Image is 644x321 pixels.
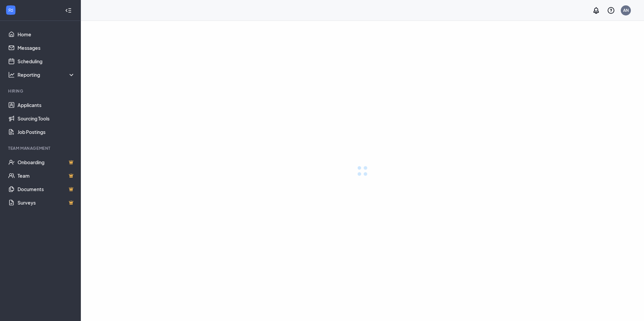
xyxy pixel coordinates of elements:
[18,112,75,125] a: Sourcing Tools
[65,7,72,14] svg: Collapse
[18,41,75,55] a: Messages
[8,71,15,78] svg: Analysis
[18,196,75,209] a: SurveysCrown
[18,125,75,139] a: Job Postings
[18,98,75,112] a: Applicants
[8,145,74,151] div: Team Management
[18,71,75,78] div: Reporting
[18,182,75,196] a: DocumentsCrown
[623,7,629,13] div: AN
[607,6,615,14] svg: QuestionInfo
[18,169,75,182] a: TeamCrown
[18,55,75,68] a: Scheduling
[592,6,600,14] svg: Notifications
[7,7,14,13] svg: WorkstreamLogo
[8,88,74,94] div: Hiring
[18,155,75,169] a: OnboardingCrown
[18,28,75,41] a: Home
